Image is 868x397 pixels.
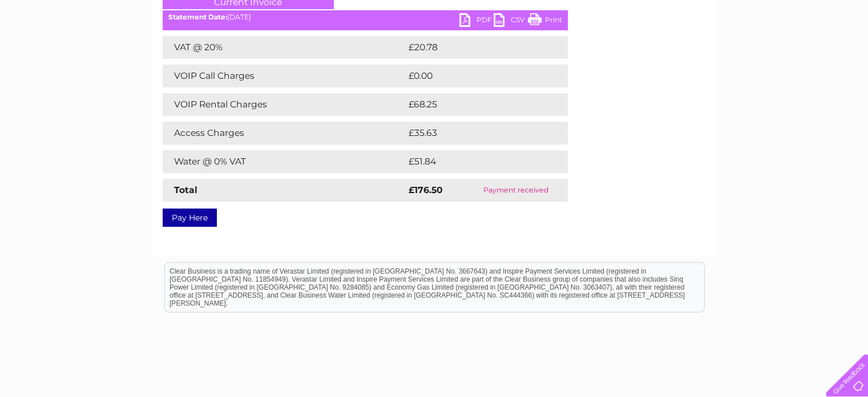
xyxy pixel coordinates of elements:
td: £0.00 [406,65,542,87]
td: VAT @ 20% [163,36,406,59]
td: £68.25 [406,93,544,116]
b: Statement Date: [168,13,227,21]
a: Pay Here [163,208,217,227]
a: Log out [830,49,857,57]
strong: Total [174,185,197,195]
a: 0333 014 3131 [653,6,732,20]
a: Blog [769,49,785,57]
a: CSV [494,13,528,30]
img: logo.png [30,30,88,65]
a: Energy [696,49,721,57]
a: Telecoms [728,49,762,57]
td: Water @ 0% VAT [163,150,406,173]
a: Water [667,49,689,57]
td: £35.63 [406,122,544,145]
a: Print [528,13,562,30]
td: £20.78 [406,36,545,59]
a: Contact [792,49,820,57]
div: Clear Business is a trading name of Verastar Limited (registered in [GEOGRAPHIC_DATA] No. 3667643... [165,6,704,55]
td: £51.84 [406,150,544,173]
div: [DATE] [163,13,568,21]
strong: £176.50 [409,185,443,195]
td: Payment received [464,179,568,202]
a: PDF [459,13,494,30]
td: Access Charges [163,122,406,145]
td: VOIP Call Charges [163,65,406,87]
td: VOIP Rental Charges [163,93,406,116]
